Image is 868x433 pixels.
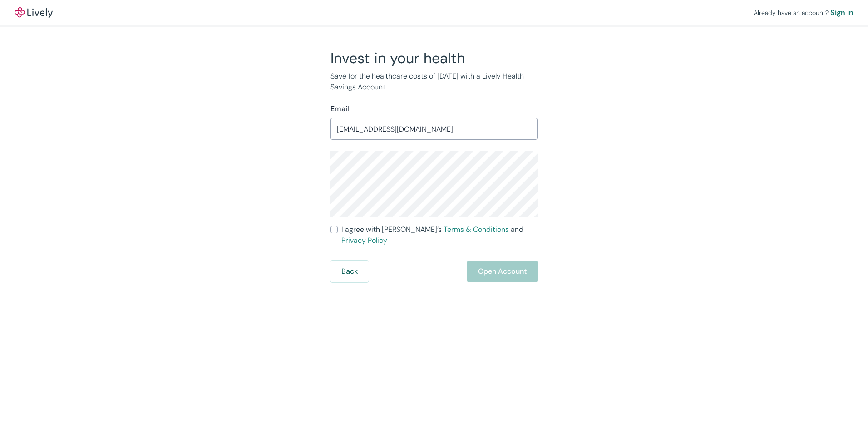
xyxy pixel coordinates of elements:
[330,103,349,114] label: Email
[330,49,538,67] h2: Invest in your health
[754,7,853,18] div: Already have an account?
[830,7,853,18] a: Sign in
[341,236,387,245] a: Privacy Policy
[15,7,53,18] img: Lively
[330,261,369,282] button: Back
[330,71,538,93] p: Save for the healthcare costs of [DATE] with a Lively Health Savings Account
[15,7,53,18] a: LivelyLively
[341,224,538,246] span: I agree with [PERSON_NAME]’s and
[444,225,509,234] a: Terms & Conditions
